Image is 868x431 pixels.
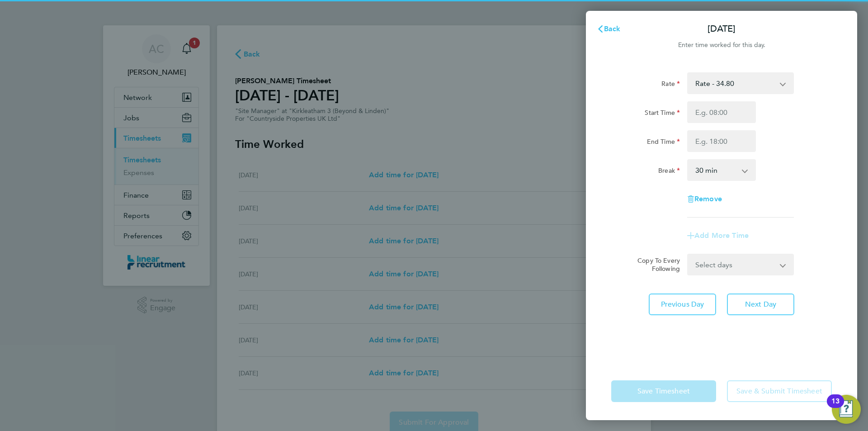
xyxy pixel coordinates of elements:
[604,24,621,33] span: Back
[687,130,756,152] input: E.g. 18:00
[661,300,704,309] span: Previous Day
[647,137,680,148] label: End Time
[586,40,857,51] div: Enter time worked for this day.
[687,195,722,203] button: Remove
[661,80,680,90] label: Rate
[630,256,680,273] label: Copy To Every Following
[831,401,840,413] div: 13
[649,294,716,315] button: Previous Day
[658,166,680,177] label: Break
[745,300,776,309] span: Next Day
[708,23,736,35] p: [DATE]
[727,294,794,315] button: Next Day
[645,109,680,119] label: Start Time
[588,20,630,38] button: Back
[687,101,756,123] input: E.g. 08:00
[694,194,722,203] span: Remove
[832,395,861,424] button: Open Resource Center, 13 new notifications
